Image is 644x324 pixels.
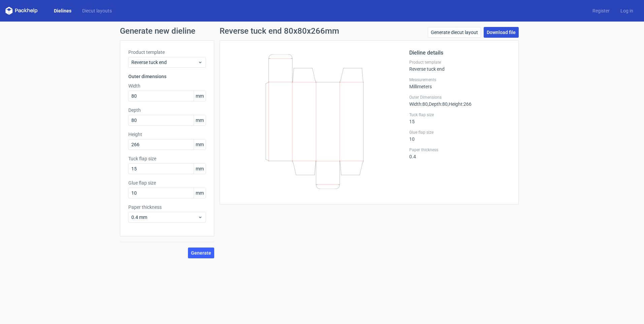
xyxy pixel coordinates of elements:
label: Outer Dimensions [409,95,510,100]
h1: Generate new dieline [120,27,524,35]
span: 0.4 mm [131,214,198,221]
label: Tuck flap size [128,155,206,162]
span: mm [194,164,205,174]
span: mm [194,139,205,150]
span: mm [194,188,205,198]
h1: Reverse tuck end 80x80x266mm [220,27,339,35]
div: 0.4 [409,147,510,159]
span: Reverse tuck end [131,59,198,66]
button: Generate [188,248,214,258]
a: Register [587,7,615,14]
span: , Height : 266 [448,101,472,107]
label: Glue flap size [409,130,510,135]
label: Height [128,131,206,138]
div: Reverse tuck end [409,60,510,72]
label: Depth [128,107,206,114]
label: Product template [409,60,510,65]
a: Log in [615,7,639,14]
div: 10 [409,130,510,142]
label: Product template [128,49,206,56]
h3: Outer dimensions [128,73,206,80]
a: Download file [484,27,519,38]
span: , Depth : 80 [428,101,448,107]
label: Measurements [409,77,510,83]
label: Tuck flap size [409,112,510,118]
span: mm [194,115,205,125]
div: 15 [409,112,510,124]
label: Paper thickness [128,204,206,210]
span: mm [194,91,205,101]
label: Glue flap size [128,180,206,186]
a: Dielines [49,7,77,14]
label: Width [128,83,206,89]
a: Generate diecut layout [428,27,481,38]
div: Millimeters [409,77,510,89]
label: Paper thickness [409,147,510,153]
span: Generate [191,251,211,255]
span: Width : 80 [409,101,428,107]
a: Diecut layouts [77,7,117,14]
h2: Dieline details [409,49,510,57]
